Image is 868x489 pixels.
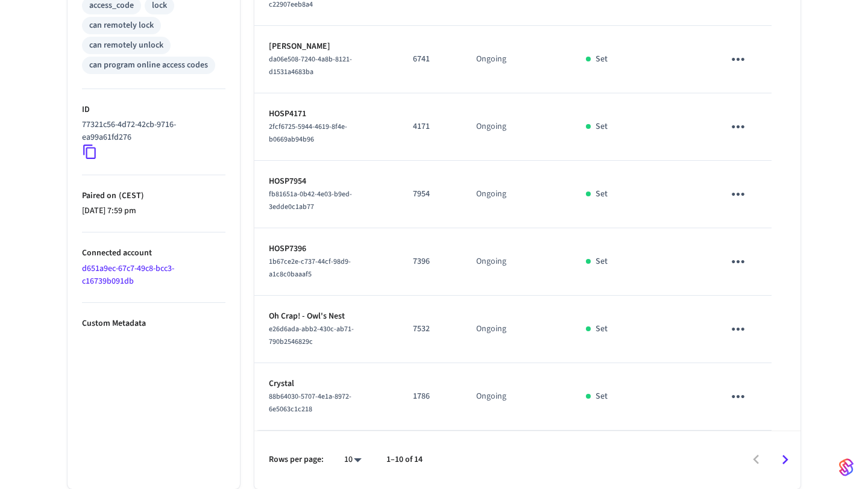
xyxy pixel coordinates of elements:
p: 1786 [413,390,447,403]
p: 4171 [413,120,447,133]
img: SeamLogoGradient.69752ec5.svg [839,458,854,477]
div: can program online access codes [89,59,208,72]
p: Set [596,188,608,201]
p: Crystal [269,378,384,390]
div: can remotely lock [89,19,154,32]
span: fb81651a-0b42-4e03-b9ed-3edde0c1ab77 [269,189,352,212]
a: d651a9ec-67c7-49c8-bcc3-c16739b091db [82,263,174,287]
span: 1b67ce2e-c737-44cf-98d9-a1c8c0baaaf5 [269,257,351,279]
td: Ongoing [462,228,571,296]
td: Ongoing [462,26,571,93]
span: 2fcf6725-5944-4619-8f4e-b0669ab94b96 [269,122,347,145]
span: ( CEST ) [116,190,144,202]
p: Set [596,255,608,268]
span: da06e508-7240-4a8b-8121-d1531a4683ba [269,54,352,77]
p: Paired on [82,190,225,202]
p: Set [596,323,608,335]
div: 10 [338,451,367,469]
p: [DATE] 7:59 pm [82,205,225,217]
p: Rows per page: [269,453,324,466]
p: 7954 [413,188,447,201]
p: [PERSON_NAME] [269,40,384,53]
td: Ongoing [462,93,571,161]
p: HOSP7396 [269,243,384,255]
td: Ongoing [462,363,571,431]
div: can remotely unlock [89,39,163,52]
p: Custom Metadata [82,317,225,330]
span: 88b64030-5707-4e1a-8972-6e5063c1c218 [269,391,351,414]
p: Connected account [82,247,225,260]
td: Ongoing [462,161,571,228]
p: ID [82,104,225,116]
p: Set [596,120,608,133]
button: Go to next page [771,446,799,474]
span: e26d6ada-abb2-430c-ab71-790b2546829c [269,324,354,347]
p: 77321c56-4d72-42cb-9716-ea99a61fd276 [82,119,221,144]
p: 7532 [413,323,447,335]
p: Set [596,53,608,66]
td: Ongoing [462,296,571,363]
p: Set [596,390,608,403]
p: 7396 [413,255,447,268]
p: HOSP7954 [269,175,384,188]
p: 6741 [413,53,447,66]
p: Oh Crap! - Owl's Nest [269,310,384,323]
p: 1–10 of 14 [386,453,423,466]
p: HOSP4171 [269,108,384,120]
